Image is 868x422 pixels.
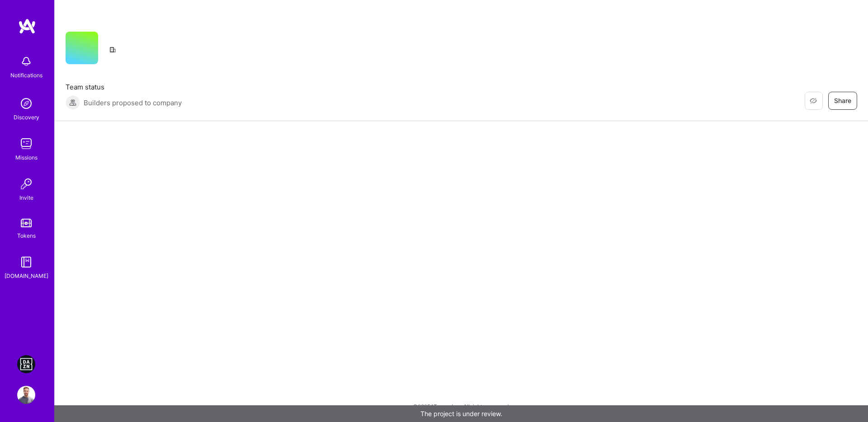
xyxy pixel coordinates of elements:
button: Share [828,92,857,110]
i: icon EyeClosed [810,97,817,104]
a: DAZN: Event Moderators for Israel Based Team [15,355,38,373]
div: Notifications [10,70,42,80]
div: Invite [19,193,33,202]
div: The project is under review. [54,405,868,422]
span: Share [834,96,851,105]
img: teamwork [17,135,35,153]
img: bell [17,52,35,70]
div: Discovery [14,113,39,122]
img: guide book [17,253,35,271]
span: Team status [66,82,182,92]
a: User Avatar [15,386,38,404]
img: User Avatar [17,386,35,404]
div: Missions [15,153,38,162]
img: logo [18,18,36,34]
div: Tokens [17,231,36,240]
img: DAZN: Event Moderators for Israel Based Team [17,355,35,373]
span: Builders proposed to company [84,98,182,108]
i: icon CompanyGray [109,46,116,53]
img: tokens [21,219,32,227]
img: Invite [17,175,35,193]
img: discovery [17,94,35,113]
img: Builders proposed to company [66,95,80,110]
div: [DOMAIN_NAME] [5,271,48,281]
